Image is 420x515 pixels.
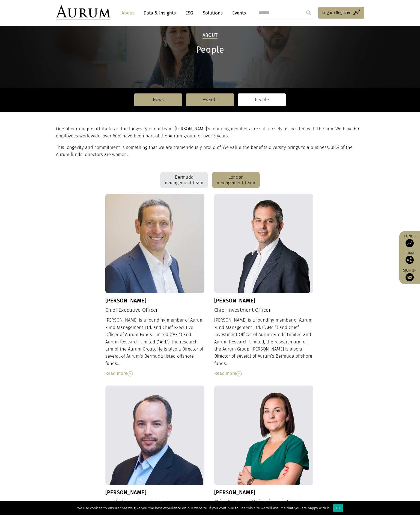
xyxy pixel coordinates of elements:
[318,7,364,19] a: Log in/Register
[214,370,314,377] div: Read more
[105,307,205,313] h4: Chief Executive Officer
[202,33,218,39] h2: About
[105,499,205,505] h4: Head of Investor relations
[134,93,182,106] a: News
[127,371,133,376] img: Read More
[238,93,286,106] a: People
[214,297,314,304] h3: [PERSON_NAME]
[333,504,343,512] div: Ok
[160,172,208,188] div: Bermuda management team
[303,7,314,18] input: Submit
[214,499,314,511] h4: Chief Operating Officer/Head of Fund Administration
[56,5,111,20] img: Aurum
[56,144,363,158] p: This longevity and commitment is something that we are tremendously proud of. We value the benefi...
[236,371,242,376] img: Read More
[402,234,417,247] a: Funds
[406,256,414,264] img: Share this post
[200,8,225,18] a: Solutions
[141,8,178,18] a: Data & Insights
[402,251,417,264] div: Share
[56,125,363,140] p: One of our unique attributes is the longevity of our team. [PERSON_NAME]’s founding members are s...
[105,370,205,377] div: Read more
[56,45,364,55] h1: People
[212,172,260,188] div: London management team
[186,93,234,106] a: Awards
[105,317,205,377] div: [PERSON_NAME] is a founding member of Aurum Fund Management Ltd. and Chief Executive Officer of A...
[119,8,137,18] a: About
[214,317,314,377] div: [PERSON_NAME] is a founding member of Aurum Fund Management Ltd. (“AFML”) and Chief Investment Of...
[406,273,414,281] img: Sign up to our newsletter
[105,297,205,304] h3: [PERSON_NAME]
[214,489,314,496] h3: [PERSON_NAME]
[183,8,196,18] a: ESG
[230,8,246,18] a: Events
[402,268,417,281] a: Sign up
[105,489,205,496] h3: [PERSON_NAME]
[322,9,351,16] span: Log in/Register
[406,239,414,247] img: Access Funds
[214,307,314,313] h4: Chief Investment Officer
